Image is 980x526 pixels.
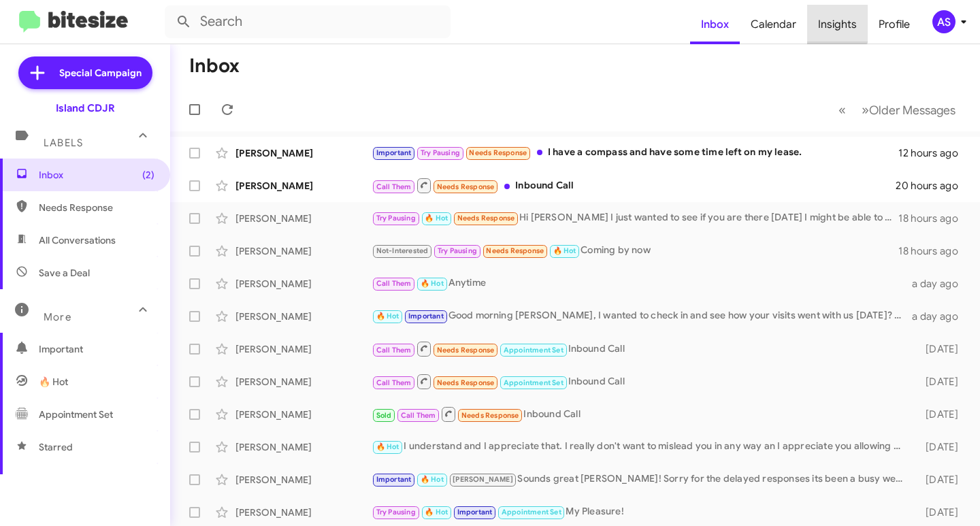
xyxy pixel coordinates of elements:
div: [PERSON_NAME] [235,179,372,193]
div: [DATE] [910,342,969,356]
span: Call Them [376,346,412,355]
div: I understand and I appreciate that. I really don't want to mislead you in any way an I appreciate... [372,439,910,455]
div: My Pleasure! [372,504,910,520]
span: Appointment Set [39,408,113,421]
h1: Inbox [189,55,240,77]
span: All Conversations [39,233,116,247]
span: (2) [142,168,154,182]
span: Inbox [39,168,154,182]
div: Hi [PERSON_NAME] I just wanted to see if you are there [DATE] I might be able to come by [372,210,898,226]
span: Appointment Set [504,378,563,387]
span: Call Them [376,378,412,387]
span: 🔥 Hot [376,442,399,451]
span: 🔥 Hot [553,246,576,255]
div: Inbound Call [372,177,896,194]
span: Call Them [376,182,412,191]
div: [PERSON_NAME] [235,146,372,160]
span: Try Pausing [421,148,460,157]
span: Important [376,148,412,157]
nav: Page navigation example [831,96,964,124]
span: Older Messages [869,103,955,118]
span: Important [457,508,493,516]
span: « [838,101,846,118]
span: Labels [44,137,83,149]
span: Needs Response [437,378,495,387]
div: Anytime [372,276,910,291]
div: [DATE] [910,375,969,389]
div: 18 hours ago [898,212,969,225]
a: Special Campaign [18,56,152,89]
span: Try Pausing [376,214,416,223]
div: [PERSON_NAME] [235,440,372,454]
div: 12 hours ago [898,146,969,160]
div: Sounds great [PERSON_NAME]! Sorry for the delayed responses its been a busy weekend here! Let me ... [372,472,910,487]
span: Needs Response [39,201,154,214]
span: Try Pausing [376,508,416,516]
span: Sold [376,411,392,420]
span: Call Them [376,279,412,288]
div: Good morning [PERSON_NAME], I wanted to check in and see how your visits went with us [DATE]? Did... [372,308,910,324]
div: 20 hours ago [896,179,969,193]
div: Island CDJR [56,101,115,115]
div: [PERSON_NAME] [235,473,372,487]
span: 🔥 Hot [425,508,448,516]
span: [PERSON_NAME] [453,475,513,484]
div: 18 hours ago [898,244,969,258]
button: Next [853,96,964,124]
span: Needs Response [486,246,544,255]
a: Calendar [740,5,807,44]
div: [PERSON_NAME] [235,277,372,291]
div: Inbound Call [372,373,910,390]
div: Inbound Call [372,340,910,357]
div: [DATE] [910,473,969,487]
a: Insights [807,5,868,44]
div: [PERSON_NAME] [235,506,372,519]
span: 🔥 Hot [39,375,68,389]
a: Inbox [690,5,740,44]
div: [PERSON_NAME] [235,244,372,258]
div: AS [932,10,955,33]
div: [DATE] [910,440,969,454]
span: 🔥 Hot [425,214,448,223]
a: Profile [868,5,921,44]
div: a day ago [910,310,969,323]
span: Save a Deal [39,266,90,280]
span: Try Pausing [438,246,477,255]
span: Appointment Set [504,346,563,355]
input: Search [165,5,451,38]
div: [PERSON_NAME] [235,375,372,389]
button: AS [921,10,965,33]
span: Needs Response [437,182,495,191]
span: Needs Response [469,148,527,157]
button: Previous [830,96,854,124]
div: [PERSON_NAME] [235,310,372,323]
span: Needs Response [461,411,519,420]
div: Coming by now [372,243,898,259]
span: More [44,311,71,323]
span: 🔥 Hot [376,312,399,320]
div: [PERSON_NAME] [235,342,372,356]
span: 🔥 Hot [421,279,444,288]
span: Not-Interested [376,246,429,255]
div: a day ago [910,277,969,291]
div: Inbound Call [372,406,910,423]
span: Needs Response [457,214,515,223]
span: Starred [39,440,73,454]
span: Important [408,312,444,320]
div: [PERSON_NAME] [235,212,372,225]
span: Important [376,475,412,484]
span: 🔥 Hot [421,475,444,484]
span: Special Campaign [59,66,142,80]
span: Appointment Set [502,508,561,516]
span: Important [39,342,154,356]
span: Needs Response [437,346,495,355]
div: I have a compass and have some time left on my lease. [372,145,898,161]
div: [DATE] [910,408,969,421]
div: [DATE] [910,506,969,519]
div: [PERSON_NAME] [235,408,372,421]
span: Call Them [401,411,436,420]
